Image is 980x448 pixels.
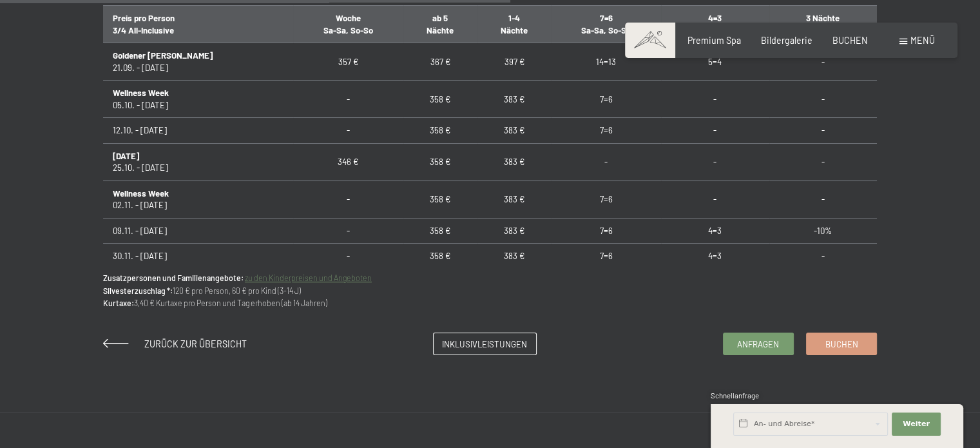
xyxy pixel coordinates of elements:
[551,6,661,43] th: 7=6
[293,244,403,269] td: -
[825,338,858,350] span: Buchen
[769,143,878,180] td: -
[910,35,935,46] span: Menü
[661,180,769,218] td: -
[427,25,454,35] span: Nächte
[442,338,527,350] span: Inklusivleistungen
[103,273,244,282] strong: Zusatzpersonen und Familienangebote:
[434,333,535,355] a: Inklusivleistungen
[403,244,477,269] td: 358 €
[103,244,293,269] td: 30.11. - [DATE]
[769,180,878,218] td: -
[661,43,769,81] td: 5=4
[551,143,661,180] td: -
[769,244,878,269] td: -
[551,180,661,218] td: 7=6
[737,338,779,350] span: Anfragen
[769,81,878,118] td: -
[769,43,878,81] td: -
[687,35,741,46] a: Premium Spa
[661,6,769,43] th: 4=3
[769,118,878,143] td: -
[892,413,941,436] button: Weiter
[103,272,877,310] p: 120 € pro Person, 60 € pro Kind (3-14 J) 3,40 € Kurtaxe pro Person und Tag erhoben (ab 14 Jahren)
[551,43,661,81] td: 14=13
[103,43,293,81] td: 21.09. - [DATE]
[477,6,552,43] th: 1-4
[293,143,403,180] td: 346 €
[113,50,213,61] b: Goldener [PERSON_NAME]
[403,81,477,118] td: 358 €
[293,218,403,243] td: -
[103,218,293,243] td: 09.11. - [DATE]
[293,43,403,81] td: 357 €
[103,180,293,218] td: 02.11. - [DATE]
[293,118,403,143] td: -
[477,118,552,143] td: 383 €
[113,88,169,98] b: Wellness Week
[403,180,477,218] td: 358 €
[711,391,759,400] span: Schnellanfrage
[661,118,769,143] td: -
[103,118,293,143] td: 12.10. - [DATE]
[661,81,769,118] td: -
[103,81,293,118] td: 05.10. - [DATE]
[113,151,139,161] b: [DATE]
[293,6,403,43] th: Woche
[293,81,403,118] td: -
[724,333,793,355] a: Anfragen
[477,43,552,81] td: 397 €
[477,244,552,269] td: 383 €
[501,25,528,35] span: Nächte
[477,143,552,180] td: 383 €
[769,218,878,243] td: -10%
[403,43,477,81] td: 367 €
[144,338,247,349] span: Zurück zur Übersicht
[403,118,477,143] td: 358 €
[807,333,876,355] a: Buchen
[769,6,878,43] th: 3 Nächte
[103,298,134,307] strong: Kurtaxe:
[661,244,769,269] td: 4=3
[661,218,769,243] td: 4=3
[403,143,477,180] td: 358 €
[103,286,173,295] strong: Silvesterzuschlag *:
[403,6,477,43] th: ab 5
[903,419,930,429] span: Weiter
[103,338,247,349] a: Zurück zur Übersicht
[103,143,293,180] td: 25.10. - [DATE]
[323,25,373,35] span: Sa-Sa, So-So
[551,218,661,243] td: 7=6
[113,13,175,23] span: Preis pro Person
[581,25,631,35] span: Sa-Sa, So-So
[551,81,661,118] td: 7=6
[661,143,769,180] td: -
[293,180,403,218] td: -
[477,180,552,218] td: 383 €
[761,35,812,46] a: Bildergalerie
[477,81,552,118] td: 383 €
[551,244,661,269] td: 7=6
[477,218,552,243] td: 383 €
[113,188,169,199] b: Wellness Week
[245,273,372,282] a: zu den Kinderpreisen und Angeboten
[403,218,477,243] td: 358 €
[832,35,868,46] a: BUCHEN
[113,25,174,35] span: 3/4 All-Inclusive
[551,118,661,143] td: 7=6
